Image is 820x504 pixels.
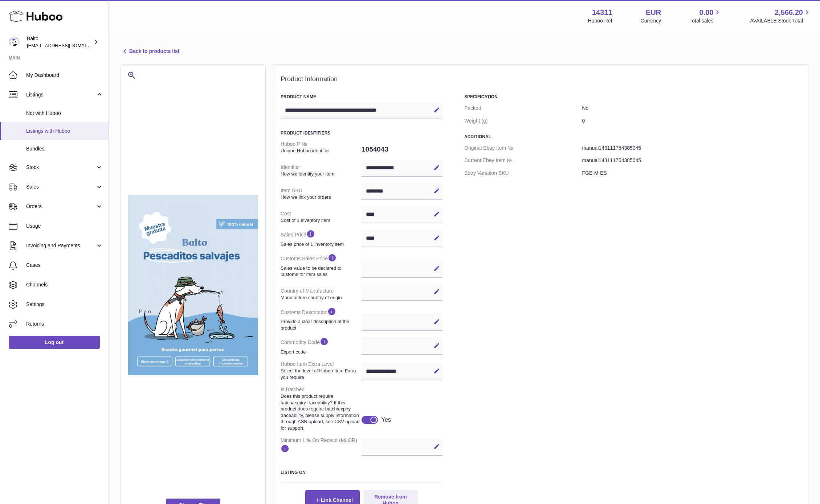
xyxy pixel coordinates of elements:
strong: Provide a clear description of the product [281,318,360,331]
dd: 1054043 [362,142,442,157]
strong: Unique Huboo identifier [281,148,360,154]
span: Cases [26,262,103,269]
span: Listings with Huboo [26,128,103,135]
dd: No [582,102,801,115]
dd: FGE-M-ES [582,167,801,179]
span: Invoicing and Payments [26,242,95,249]
dt: Country of Manufacture [281,285,362,303]
dt: Huboo P № [281,138,362,157]
h3: Product Name [281,94,442,100]
img: calexander@softion.consulting [9,37,20,47]
a: Log out [9,336,100,349]
strong: Export code [281,349,360,355]
dt: Packed [464,102,582,115]
dt: Current Ebay Item № [464,154,582,167]
div: Huboo Ref [588,17,612,24]
div: Balto [27,35,92,49]
strong: How we identify your item [281,171,360,177]
dt: Customs Sales Price [281,250,362,280]
span: Bundles [26,145,103,152]
strong: Sales price of 1 inventory item [281,241,360,248]
h3: Product Identifiers [281,130,442,136]
span: Usage [26,223,103,230]
span: My Dashboard [26,72,103,79]
dt: Commodity Code [281,334,362,358]
strong: Manufacture country of origin [281,294,360,301]
span: Stock [26,164,95,171]
dt: Sales Price [281,226,362,250]
strong: Select the level of Huboo Item Extra you require [281,368,360,380]
strong: 14311 [592,8,612,17]
a: Back to products list [121,47,179,56]
span: Channels [26,281,103,288]
dt: Huboo Item Extra Level [281,358,362,383]
span: AVAILABLE Stock Total [750,17,811,24]
dt: Weight (g) [464,115,582,127]
dt: Identifier [281,161,362,180]
strong: How we link your orders [281,194,360,201]
dt: Original Ebay Item № [464,142,582,154]
strong: Does this product require batch/expiry traceability? If this product does require batch/expiry tr... [281,393,360,431]
dd: manual143111754385045 [582,142,801,154]
h3: Additional [464,134,801,140]
dt: Minimum Life On Receipt (MLOR) [281,434,362,458]
dd: 0 [582,115,801,127]
h3: Listing On [281,470,442,475]
span: 2,566.20 [775,8,803,17]
dt: Customs Description [281,304,362,334]
strong: EUR [646,8,661,17]
strong: Cost of 1 inventory item [281,217,360,224]
dt: Cost [281,207,362,226]
span: 0.00 [699,8,714,17]
span: Listings [26,91,95,98]
h2: Product Information [281,75,801,83]
span: [EMAIL_ADDRESS][DOMAIN_NAME] [27,42,107,48]
span: Settings [26,301,103,308]
dd: manual143111754385045 [582,154,801,167]
span: Sales [26,183,95,190]
strong: Sales value to be declared to customs for item sales [281,265,360,278]
dt: Item SKU [281,184,362,203]
dt: Is Batched [281,383,362,434]
a: 2,566.20 AVAILABLE Stock Total [750,8,811,24]
span: Orders [26,203,95,210]
div: Yes [382,416,391,424]
span: Total sales [689,17,722,24]
img: 143111754388784.png [128,195,258,375]
span: Returns [26,321,103,327]
span: Not with Huboo [26,110,103,117]
h3: Specification [464,94,801,100]
a: 0.00 Total sales [689,8,722,24]
dt: Ebay Variation SKU [464,167,582,179]
div: Currency [641,17,661,24]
